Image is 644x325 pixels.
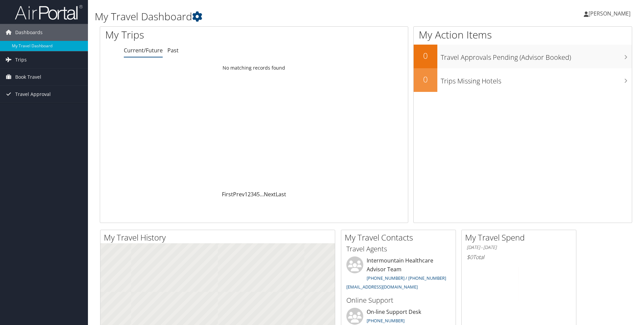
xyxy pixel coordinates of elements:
[346,284,418,290] a: [EMAIL_ADDRESS][DOMAIN_NAME]
[465,232,576,243] h2: My Travel Spend
[15,4,83,20] img: airportal-logo.png
[124,47,163,54] a: Current/Future
[467,253,473,261] span: $0
[276,191,286,198] a: Last
[104,232,335,243] h2: My Travel History
[248,191,251,198] a: 2
[346,244,451,254] h3: Travel Agents
[467,253,571,261] h6: Total
[346,296,451,305] h3: Online Support
[414,45,632,68] a: 0Travel Approvals Pending (Advisor Booked)
[95,9,456,24] h1: My Travel Dashboard
[441,73,632,86] h3: Trips Missing Hotels
[233,191,245,198] a: Prev
[15,24,43,41] span: Dashboards
[264,191,276,198] a: Next
[589,10,630,17] span: [PERSON_NAME]
[414,50,437,61] h2: 0
[367,318,405,324] a: [PHONE_NUMBER]
[343,256,454,293] li: Intermountain Healthcare Advisor Team
[105,28,275,42] h1: My Trips
[584,3,637,24] a: [PERSON_NAME]
[467,244,571,251] h6: [DATE] - [DATE]
[345,232,456,243] h2: My Travel Contacts
[414,28,632,42] h1: My Action Items
[222,191,233,198] a: First
[167,47,179,54] a: Past
[15,69,41,85] span: Book Travel
[257,191,260,198] a: 5
[100,62,408,74] td: No matching records found
[414,74,437,85] h2: 0
[367,275,446,281] a: [PHONE_NUMBER] / [PHONE_NUMBER]
[414,68,632,92] a: 0Trips Missing Hotels
[15,51,27,68] span: Trips
[251,191,254,198] a: 3
[254,191,257,198] a: 4
[15,86,51,103] span: Travel Approval
[260,191,264,198] span: …
[245,191,248,198] a: 1
[441,49,632,62] h3: Travel Approvals Pending (Advisor Booked)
